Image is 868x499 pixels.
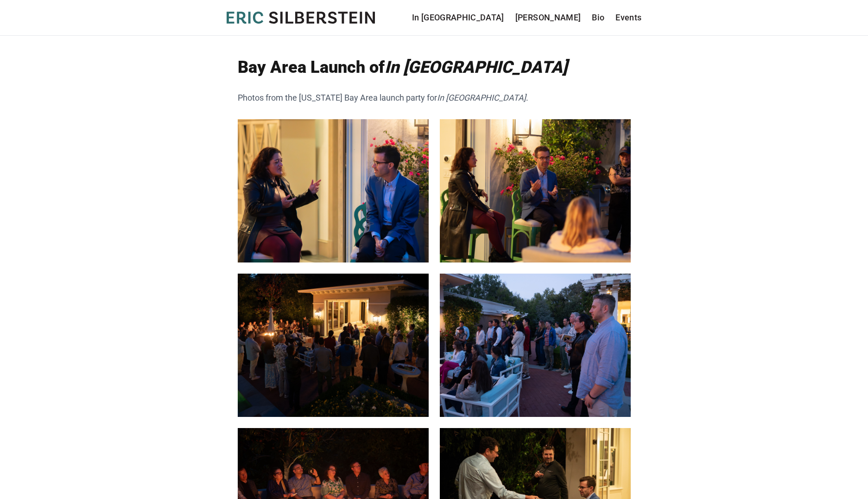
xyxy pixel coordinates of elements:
em: In [GEOGRAPHIC_DATA] [437,93,526,102]
img: In Berlin Bay Area launch party [440,274,631,417]
a: In [GEOGRAPHIC_DATA] [412,11,504,24]
img: In Berlin Bay Area launch party [238,274,429,417]
a: Events [615,11,641,24]
p: Photos from the [US_STATE] Bay Area launch party for . [238,91,594,104]
img: Cindy Alvarez and Eric Silberstein discuss In Berlin [238,119,429,262]
a: Bio [592,11,604,24]
em: In [GEOGRAPHIC_DATA] [385,58,567,77]
a: [PERSON_NAME] [515,11,581,24]
h1: Bay Area Launch of [238,58,631,77]
img: Cindy Alvarez and Eric Silberstein discuss In Berlin [440,119,631,262]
